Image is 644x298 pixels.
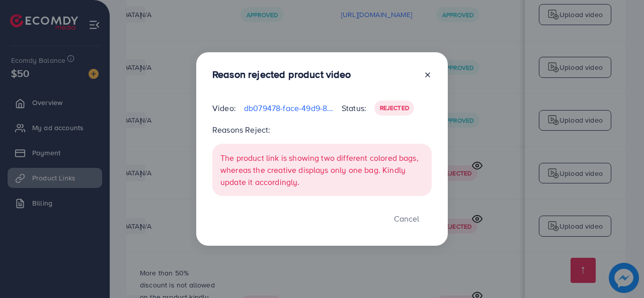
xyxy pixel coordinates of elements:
[380,104,409,112] span: Rejected
[244,102,334,114] p: db079478-face-49d9-8fd2-cc7f256e2303-1757532908899.mp4
[220,152,424,188] p: The product link is showing two different colored bags, whereas the creative displays only one ba...
[212,102,236,114] p: Video:
[212,68,351,80] h3: Reason rejected product video
[342,102,366,114] p: Status:
[212,124,432,136] p: Reasons Reject:
[381,208,432,230] button: Cancel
